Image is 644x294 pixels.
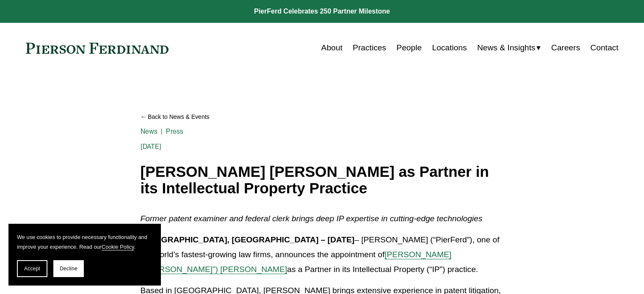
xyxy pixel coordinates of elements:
[551,40,580,56] a: Careers
[8,224,161,286] section: Cookie banner
[17,260,47,277] button: Accept
[60,266,77,272] span: Decline
[141,235,355,244] strong: [GEOGRAPHIC_DATA], [GEOGRAPHIC_DATA] – [DATE]
[432,40,467,56] a: Locations
[17,232,152,252] p: We use cookies to provide necessary functionality and improve your experience. Read our .
[477,41,536,55] span: News & Insights
[102,244,134,250] a: Cookie Policy
[141,164,504,196] h1: [PERSON_NAME] [PERSON_NAME] as Partner in its Intellectual Property Practice
[166,127,183,135] a: Press
[141,110,504,124] a: Back to News & Events
[141,233,504,277] p: – [PERSON_NAME] (“PierFerd”), one of the world’s fastest-growing law firms, announces the appoint...
[396,40,422,56] a: People
[353,40,386,56] a: Practices
[321,40,343,56] a: About
[477,40,541,56] a: folder dropdown
[590,40,618,56] a: Contact
[24,266,40,272] span: Accept
[141,127,158,135] a: News
[53,260,84,277] button: Decline
[141,143,162,151] span: [DATE]
[141,214,483,223] em: Former patent examiner and federal clerk brings deep IP expertise in cutting-edge technologies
